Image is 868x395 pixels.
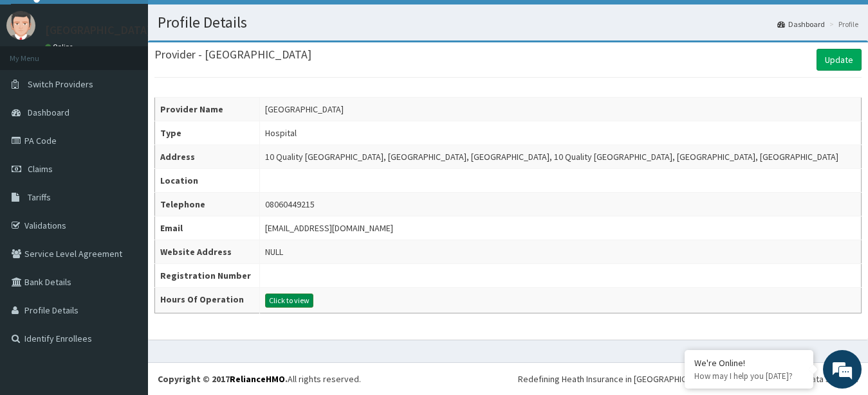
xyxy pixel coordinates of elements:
[6,11,35,40] img: User Image
[155,264,260,288] th: Registration Number
[155,169,260,193] th: Location
[155,240,260,264] th: Website Address
[28,163,53,175] span: Claims
[155,98,260,121] th: Provider Name
[28,78,93,90] span: Switch Providers
[265,222,393,234] div: [EMAIL_ADDRESS][DOMAIN_NAME]
[154,49,311,60] h3: Provider - [GEOGRAPHIC_DATA]
[28,107,69,118] span: Dashboard
[265,150,838,163] div: 10 Quality [GEOGRAPHIC_DATA], [GEOGRAPHIC_DATA], [GEOGRAPHIC_DATA], 10 Quality [GEOGRAPHIC_DATA],...
[45,24,151,36] p: [GEOGRAPHIC_DATA]
[518,373,858,385] div: Redefining Heath Insurance in [GEOGRAPHIC_DATA] using Telemedicine and Data Science!
[28,191,51,203] span: Tariffs
[158,373,288,385] strong: Copyright © 2017 .
[155,288,260,313] th: Hours Of Operation
[6,261,245,306] textarea: Type your message and hit 'Enter'
[158,14,858,31] h1: Profile Details
[155,216,260,240] th: Email
[265,103,344,116] div: [GEOGRAPHIC_DATA]
[45,42,76,51] a: Online
[67,72,216,89] div: Chat with us now
[211,6,242,37] div: Minimize live chat window
[694,357,804,369] div: We're Online!
[265,127,297,139] div: Hospital
[265,294,313,308] button: Click to view
[148,362,868,395] footer: All rights reserved.
[230,373,285,385] a: RelianceHMO
[694,371,804,382] p: How may I help you today?
[817,49,862,71] a: Update
[75,117,178,247] span: We're online!
[777,19,825,30] a: Dashboard
[155,145,260,169] th: Address
[826,19,858,30] li: Profile
[265,198,315,211] div: 08060449215
[24,64,52,96] img: d_794563401_company_1708531726252_794563401
[265,245,283,258] div: NULL
[155,121,260,145] th: Type
[155,193,260,216] th: Telephone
